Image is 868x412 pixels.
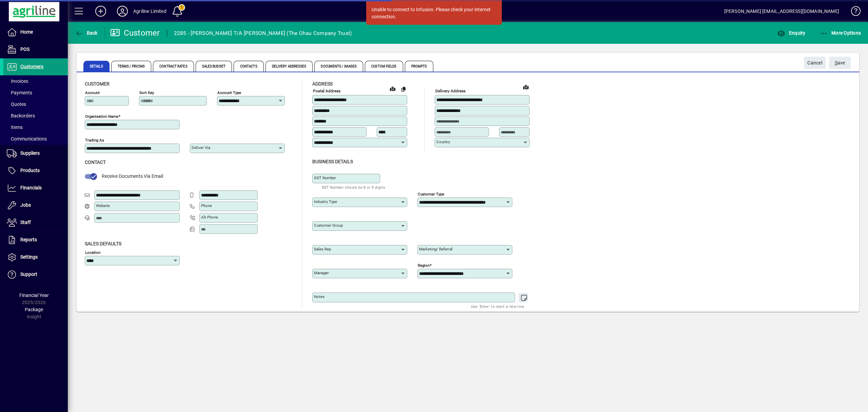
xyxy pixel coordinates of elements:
[85,138,104,143] mat-label: Trading as
[365,61,403,72] span: Custom Fields
[3,249,68,266] a: Settings
[3,145,68,162] a: Suppliers
[835,57,845,69] span: ave
[174,28,352,39] div: 2285 - [PERSON_NAME] T/A [PERSON_NAME] (The Ohau Company Trust)
[7,125,23,130] span: Items
[418,191,444,196] mat-label: Customer type
[322,183,386,191] mat-hint: GST Number should be 8 or 9 digits
[133,6,166,17] div: Agriline Limited
[7,90,32,95] span: Payments
[7,113,35,118] span: Backorders
[20,29,33,35] span: Home
[201,215,218,220] mat-label: Alt Phone
[3,162,68,179] a: Products
[20,168,40,173] span: Products
[7,101,26,107] span: Quotes
[25,307,43,312] span: Package
[818,27,863,39] button: More Options
[520,81,531,92] a: View on map
[85,90,100,95] mat-label: Account
[20,254,38,260] span: Settings
[20,185,42,190] span: Financials
[419,247,453,251] mat-label: Marketing/ Referral
[312,159,353,164] span: Business details
[418,263,430,267] mat-label: Region
[314,294,324,299] mat-label: Notes
[20,271,37,277] span: Support
[19,293,49,298] span: Financial Year
[3,75,68,87] a: Invoices
[846,1,860,23] a: Knowledge Base
[436,139,450,144] mat-label: Country
[314,175,336,180] mat-label: GST Number
[3,110,68,121] a: Backorders
[3,121,68,133] a: Items
[405,61,434,72] span: Prompts
[387,83,398,94] a: View on map
[111,61,152,72] span: Terms / Pricing
[75,30,98,36] span: Back
[234,61,264,72] span: Contacts
[20,220,31,225] span: Staff
[85,114,118,119] mat-label: Organisation name
[314,247,331,251] mat-label: Sales rep
[775,27,807,39] button: Enquiry
[153,61,194,72] span: Contract Rates
[20,237,37,242] span: Reports
[777,30,805,36] span: Enquiry
[314,199,337,204] mat-label: Industry type
[3,180,68,196] a: Financials
[73,27,99,39] button: Back
[265,61,313,72] span: Delivery Addresses
[398,83,409,94] button: Copy to Delivery address
[314,270,329,275] mat-label: Manager
[112,5,133,17] button: Profile
[807,57,822,69] span: Cancel
[835,60,837,65] span: S
[68,27,105,39] app-page-header-button: Back
[471,302,524,310] mat-hint: Use 'Enter' to start a new line
[3,98,68,110] a: Quotes
[20,150,40,156] span: Suppliers
[85,241,121,246] span: Sales defaults
[110,27,160,38] div: Customer
[314,61,363,72] span: Documents / Images
[3,24,68,41] a: Home
[139,90,154,95] mat-label: Sort key
[314,223,343,228] mat-label: Customer group
[102,173,163,179] span: Receive Documents Via Email
[820,30,861,36] span: More Options
[3,133,68,145] a: Communications
[7,78,28,84] span: Invoices
[312,81,333,87] span: Address
[85,250,100,255] mat-label: Location
[3,41,68,58] a: POS
[3,231,68,248] a: Reports
[90,5,112,17] button: Add
[196,61,232,72] span: Sales Budget
[7,136,47,142] span: Communications
[201,203,212,208] mat-label: Phone
[217,90,241,95] mat-label: Account Type
[3,266,68,283] a: Support
[20,64,43,69] span: Customers
[3,214,68,231] a: Staff
[83,61,110,72] span: Details
[3,87,68,98] a: Payments
[85,160,106,165] span: Contact
[192,145,210,150] mat-label: Deliver via
[3,197,68,214] a: Jobs
[85,81,110,87] span: Customer
[804,57,826,69] button: Cancel
[96,203,110,208] mat-label: Website
[829,57,851,69] button: Save
[20,202,31,208] span: Jobs
[20,46,29,52] span: POS
[724,6,839,17] div: [PERSON_NAME] [EMAIL_ADDRESS][DOMAIN_NAME]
